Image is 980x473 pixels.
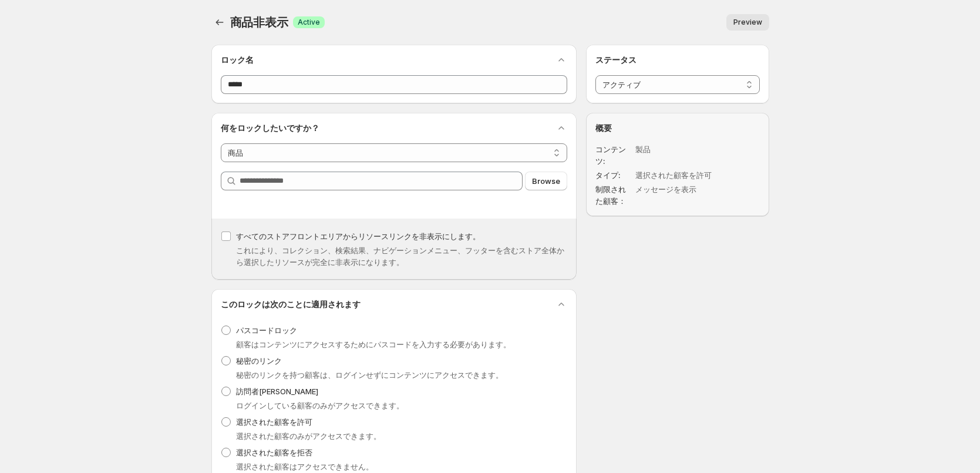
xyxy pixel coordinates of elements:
[211,14,228,31] button: Back
[635,143,726,167] dd: 製品
[236,417,312,427] span: 選択された顧客を許可
[236,232,480,241] span: すべてのストアフロントエリアからリソースリンクを非表示にします。
[595,143,633,167] dt: コンテンツ :
[221,122,319,134] h2: 何をロックしたいですか？
[726,14,769,31] button: Preview
[236,340,511,349] span: 顧客はコンテンツにアクセスするためにパスコードを入力する必要があります。
[236,356,282,365] span: 秘密のリンク
[595,122,759,134] h2: 概要
[221,54,254,66] h2: ロック名
[525,172,567,190] button: Browse
[230,15,288,29] span: 商品非表示
[532,175,560,187] span: Browse
[595,54,759,66] h2: ステータス
[236,431,381,441] span: 選択された顧客のみがアクセスできます。
[595,183,633,207] dt: 制限された顧客：
[236,387,318,396] span: 訪問者[PERSON_NAME]
[236,462,373,471] span: 選択された顧客はアクセスできません。
[635,169,726,181] dd: 選択された顧客を許可
[733,18,762,27] span: Preview
[236,401,404,410] span: ログインしている顧客のみがアクセスできます。
[595,169,633,181] dt: タイプ :
[236,326,297,335] span: パスコードロック
[236,448,312,457] span: 選択された顧客を拒否
[236,246,564,267] span: これにより、コレクション、検索結果、ナビゲーションメニュー、フッターを含むストア全体から選択したリソースが完全に非表示になります。
[635,183,726,207] dd: メッセージを表示
[298,18,320,27] span: Active
[221,298,361,310] h2: このロックは次のことに適用されます
[236,370,503,380] span: 秘密のリンクを持つ顧客は、ログインせずにコンテンツにアクセスできます。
